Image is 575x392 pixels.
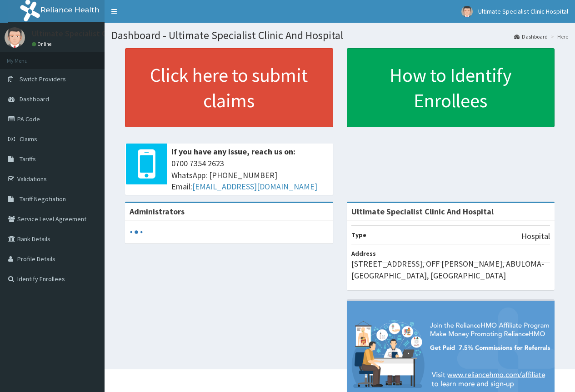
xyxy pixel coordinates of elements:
[192,181,317,192] a: [EMAIL_ADDRESS][DOMAIN_NAME]
[5,27,25,48] img: User Image
[125,48,333,127] a: Click here to submit claims
[20,195,66,203] span: Tariff Negotiation
[111,30,568,41] h1: Dashboard - Ultimate Specialist Clinic And Hospital
[521,230,550,242] p: Hospital
[171,146,295,157] b: If you have any issue, reach us on:
[20,155,36,163] span: Tariffs
[130,206,185,217] b: Administrators
[347,48,555,127] a: How to Identify Enrollees
[32,41,54,47] a: Online
[351,206,494,217] strong: Ultimate Specialist Clinic And Hospital
[171,158,329,193] span: 0700 7354 2623 WhatsApp: [PHONE_NUMBER] Email:
[20,95,49,103] span: Dashboard
[20,135,37,143] span: Claims
[478,7,568,15] span: Ultimate Specialist Clinic Hospital
[20,75,66,83] span: Switch Providers
[514,33,548,40] a: Dashboard
[351,258,550,281] p: [STREET_ADDRESS], OFF [PERSON_NAME], ABULOMA-[GEOGRAPHIC_DATA], [GEOGRAPHIC_DATA]
[32,30,153,38] p: Ultimate Specialist Clinic Hospital
[130,225,143,239] svg: audio-loading
[351,249,376,258] b: Address
[461,6,473,17] img: User Image
[549,33,568,40] li: Here
[351,231,366,239] b: Type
